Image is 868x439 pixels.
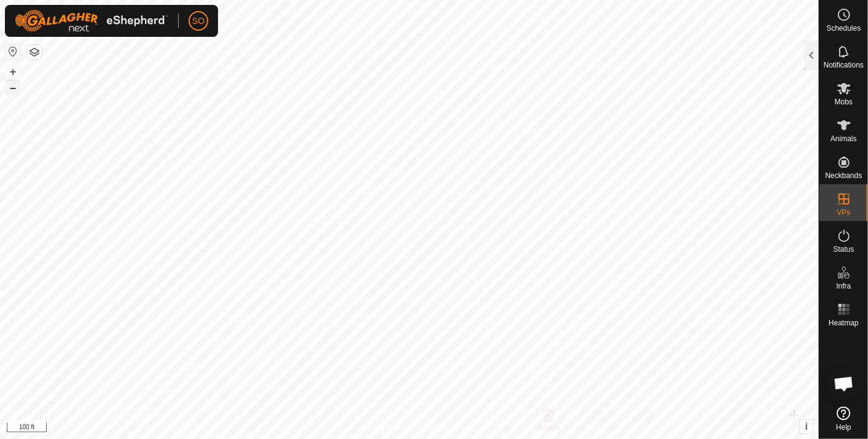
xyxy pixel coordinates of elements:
span: Heatmap [829,319,859,327]
button: Reset Map [6,44,20,59]
span: i [805,421,808,432]
button: i [800,420,813,433]
span: Neckbands [825,172,862,179]
span: Schedules [826,25,861,32]
a: Privacy Policy [361,423,407,434]
div: Open chat [826,365,862,402]
span: VPs [837,209,850,216]
span: Help [836,424,851,431]
span: SO [192,15,205,28]
span: Animals [831,135,857,142]
button: – [6,80,20,95]
span: Status [833,246,854,253]
button: + [6,64,20,79]
a: Contact Us [421,423,458,434]
span: Mobs [835,98,853,106]
span: Infra [836,282,851,290]
span: Notifications [824,61,864,69]
a: Help [819,402,868,436]
button: Map Layers [27,45,42,60]
img: Gallagher Logo [15,10,168,32]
